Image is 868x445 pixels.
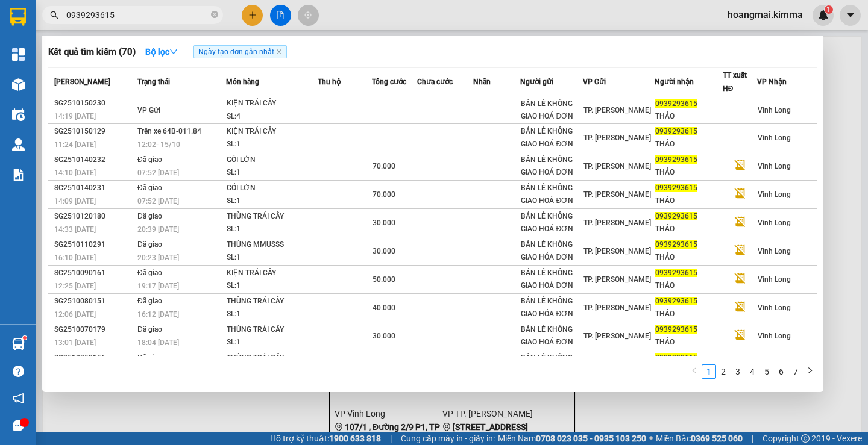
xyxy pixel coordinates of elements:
span: left [691,367,698,374]
sup: 1 [23,336,27,340]
li: 1 [702,364,716,379]
div: SG2510150129 [54,125,134,138]
span: Trên xe 64B-011.84 [137,127,201,135]
div: 0978586564 [78,54,175,70]
div: BÁN LẺ KHÔNG GIAO HÓA ĐƠN [521,352,582,377]
span: TP. [PERSON_NAME] [583,162,651,170]
div: BÁN LẺ KHÔNG GIAO HOÁ ĐƠN [521,98,582,123]
span: 70.000 [373,190,395,199]
span: Vĩnh Long [758,332,791,340]
li: 5 [759,364,774,379]
span: Đã giao [137,269,162,277]
div: BÁN LẺ KHÔNG GIAO HOÁ ĐƠN [521,125,582,151]
span: 0939293615 [655,127,697,135]
div: THẢO [655,336,722,349]
div: SG2510090161 [54,267,134,279]
div: DUY [78,39,175,54]
span: close [276,49,282,55]
img: warehouse-icon [12,108,25,121]
span: 20:39 [DATE] [137,225,179,234]
span: 40.000 [373,303,395,312]
span: 0939293615 [655,155,697,164]
div: SL: 1 [227,223,317,236]
div: SL: 1 [227,336,317,349]
span: TP. [PERSON_NAME] [583,275,651,284]
span: 0939293615 [655,325,697,334]
span: Vĩnh Long [758,219,791,227]
span: VP Gửi [583,78,606,86]
span: TP. [PERSON_NAME] [583,106,651,114]
div: SL: 1 [227,166,317,179]
span: close-circle [211,10,218,21]
span: Người gửi [520,78,553,86]
a: 1 [702,365,715,378]
li: 2 [716,364,731,379]
div: SL: 1 [227,194,317,208]
div: SG2510050156 [54,352,134,364]
li: 3 [731,364,745,379]
span: 12:25 [DATE] [54,282,96,290]
img: warehouse-icon [12,138,25,151]
div: SL: 1 [227,279,317,293]
span: down [169,48,178,56]
div: TP. [PERSON_NAME] [78,10,175,39]
div: SL: 1 [227,251,317,264]
div: BÁN LẺ KHÔNG GIAO HOÁ ĐƠN [10,39,70,97]
span: Vĩnh Long [758,134,791,142]
li: Next Page [803,364,817,379]
div: THÙNG TRÁI CÂY [227,352,317,365]
span: 07:52 [DATE] [137,197,179,205]
li: 6 [774,364,788,379]
div: BÁN LẺ KHÔNG GIAO HOÁ ĐƠN [521,210,582,235]
div: BÁN LẺ KHÔNG GIAO HÓA ĐƠN [521,295,582,320]
span: Đã giao [137,240,162,249]
div: BÁN LẺ KHÔNG GIAO HÓA ĐƠN [521,238,582,264]
span: right [807,367,814,374]
span: 11:24 [DATE] [54,140,96,149]
span: 14:09 [DATE] [54,197,96,205]
div: THẢO [655,251,722,264]
span: 20:23 [DATE] [137,254,179,262]
div: THẢO [655,194,722,207]
span: close-circle [211,11,218,18]
div: THÙNG TRÁI CÂY [227,295,317,308]
span: Món hàng [226,78,259,86]
div: SG2510070179 [54,323,134,336]
span: Vĩnh Long [758,106,791,114]
div: SG2510120180 [54,210,134,223]
span: 18:04 [DATE] [137,338,179,347]
div: GÓI LỚN [227,182,317,195]
span: Ngày tạo đơn gần nhất [193,45,287,58]
span: TP. [PERSON_NAME] [583,190,651,199]
span: Trạng thái [137,78,170,86]
span: TP. [PERSON_NAME] [583,332,651,340]
span: Đã giao [137,155,162,164]
span: Vĩnh Long [758,275,791,284]
div: KIỆN TRÁI CÂY [227,125,317,138]
span: 16:10 [DATE] [54,254,96,262]
span: 0939293615 [655,269,697,277]
strong: Bộ lọc [145,47,178,57]
div: Vĩnh Long [10,10,70,39]
div: KIỆN TRÁI CÂY [227,97,317,110]
img: solution-icon [12,169,25,181]
a: 3 [731,365,744,378]
img: warehouse-icon [12,338,25,350]
a: 6 [775,365,788,378]
span: 0939293615 [655,212,697,220]
span: 30.000 [373,247,395,255]
div: SL: 4 [227,110,317,123]
span: Đã giao [137,212,162,220]
span: 16:12 [DATE] [137,310,179,319]
span: 14:33 [DATE] [54,225,96,234]
div: SL: 1 [227,308,317,321]
img: warehouse-icon [12,78,25,91]
div: SG2510140231 [54,182,134,194]
img: dashboard-icon [12,48,25,61]
span: TP. [PERSON_NAME] [583,303,651,312]
span: 0939293615 [655,184,697,192]
div: THÙNG MMUSSS [227,238,317,252]
span: TP. [PERSON_NAME] [583,134,651,142]
a: 2 [717,365,730,378]
span: 14:19 [DATE] [54,112,96,120]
